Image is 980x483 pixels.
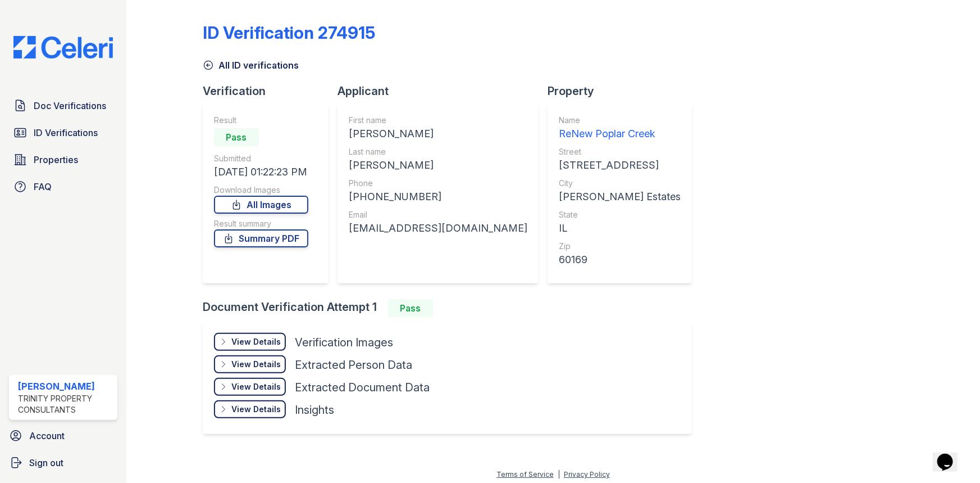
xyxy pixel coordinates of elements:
[231,404,281,415] div: View Details
[203,83,338,99] div: Verification
[231,381,281,392] div: View Details
[18,380,113,393] div: [PERSON_NAME]
[34,180,52,193] span: FAQ
[231,336,281,347] div: View Details
[231,359,281,370] div: View Details
[559,189,681,205] div: [PERSON_NAME] Estates
[203,299,701,317] div: Document Verification Attempt 1
[214,128,259,146] div: Pass
[496,470,554,479] a: Terms of Service
[338,83,548,99] div: Applicant
[559,209,681,220] div: State
[9,121,117,144] a: ID Verifications
[295,402,334,418] div: Insights
[349,178,527,189] div: Phone
[559,220,681,236] div: IL
[214,218,308,229] div: Result summary
[203,58,299,72] a: All ID verifications
[559,115,681,126] div: Name
[34,153,78,166] span: Properties
[349,209,527,220] div: Email
[933,438,969,472] iframe: chat widget
[564,470,610,479] a: Privacy Policy
[349,146,527,157] div: Last name
[559,146,681,157] div: Street
[214,229,308,247] a: Summary PDF
[4,452,122,474] a: Sign out
[4,425,122,447] a: Account
[349,220,527,236] div: [EMAIL_ADDRESS][DOMAIN_NAME]
[18,393,113,416] div: Trinity Property Consultants
[559,157,681,173] div: [STREET_ADDRESS]
[295,335,393,350] div: Verification Images
[29,456,63,470] span: Sign out
[29,429,65,443] span: Account
[349,115,527,126] div: First name
[214,164,308,180] div: [DATE] 01:22:23 PM
[203,22,375,43] div: ID Verification 274915
[9,175,117,198] a: FAQ
[214,153,308,164] div: Submitted
[34,126,98,139] span: ID Verifications
[295,357,412,373] div: Extracted Person Data
[214,115,308,126] div: Result
[559,115,681,142] a: Name ReNew Poplar Creek
[295,380,430,395] div: Extracted Document Data
[559,126,681,142] div: ReNew Poplar Creek
[388,299,433,317] div: Pass
[214,196,308,214] a: All Images
[559,241,681,252] div: Zip
[4,36,122,58] img: CE_Logo_Blue-a8612792a0a2168367f1c8372b55b34899dd931a85d93a1a3d3e32e68fde9ad4.png
[548,83,701,99] div: Property
[349,157,527,173] div: [PERSON_NAME]
[214,184,308,196] div: Download Images
[349,189,527,205] div: [PHONE_NUMBER]
[559,178,681,189] div: City
[349,126,527,142] div: [PERSON_NAME]
[559,252,681,268] div: 60169
[34,99,106,112] span: Doc Verifications
[9,94,117,117] a: Doc Verifications
[9,148,117,171] a: Properties
[558,470,560,479] div: |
